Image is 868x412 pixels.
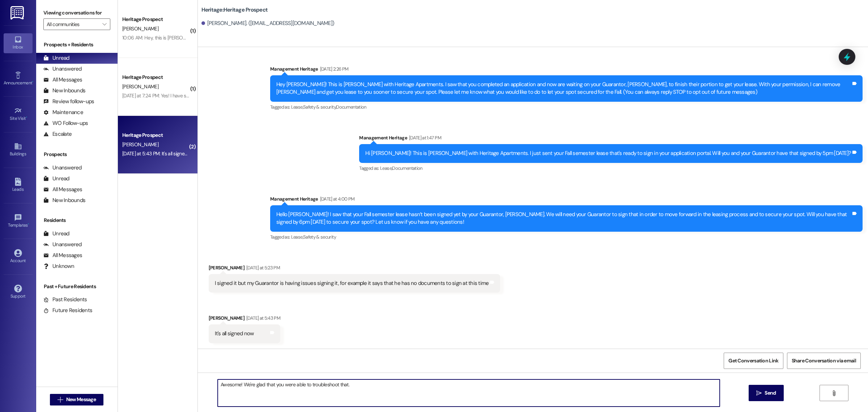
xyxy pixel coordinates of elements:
div: Prospects [36,151,118,158]
div: Heritage Prospect [122,73,189,81]
div: Unread [43,175,69,182]
div: Past Residents [43,296,87,303]
a: Leads [4,176,33,195]
div: Hey [PERSON_NAME]! This is [PERSON_NAME] with Heritage Apartments. I saw that you completed an ap... [276,81,851,96]
div: Unanswered [43,241,82,248]
span: Lease , [291,234,303,240]
div: Heritage Prospect [122,131,189,139]
div: Hello [PERSON_NAME]! I saw that your Fall semester lease hasn’t been signed yet by your Guarantor... [276,211,851,226]
div: Review follow-ups [43,98,94,105]
span: Safety & security , [303,104,336,110]
div: All Messages [43,252,82,259]
a: Templates • [4,211,33,231]
a: Site Visit • [4,105,33,124]
div: Residents [36,216,118,224]
span: [PERSON_NAME] [122,141,158,148]
div: Future Residents [43,307,92,314]
div: Unanswered [43,65,82,73]
div: Prospects + Residents [36,41,118,49]
div: [PERSON_NAME] [209,264,501,274]
span: Send [765,389,776,397]
span: [PERSON_NAME] [122,25,158,32]
div: [DATE] at 1:47 PM [407,134,441,142]
div: New Inbounds [43,197,85,204]
i:  [102,21,106,27]
div: All Messages [43,186,82,193]
span: Safety & security [303,234,336,240]
span: • [28,222,29,227]
img: ResiDesk Logo [10,6,25,20]
i:  [58,397,63,403]
div: [DATE] at 5:43 PM: It's all signed now [122,150,197,157]
div: All Messages [43,76,82,84]
div: 10:06 AM: Hey, this is [PERSON_NAME]. I was just wondering if I could get a Winter Parking Pass? [122,34,324,41]
span: Lease , [380,165,392,171]
div: Unread [43,54,69,62]
span: Lease , [291,104,303,110]
div: [PERSON_NAME]. ([EMAIL_ADDRESS][DOMAIN_NAME]) [201,20,335,27]
div: It's all signed now [215,330,254,337]
i:  [756,390,762,396]
span: Get Conversation Link [728,357,778,365]
div: Unread [43,230,69,237]
b: Heritage: Heritage Prospect [201,6,268,14]
div: [DATE] at 4:00 PM [318,195,355,203]
div: Escalate [43,130,72,138]
div: [DATE] at 5:43 PM [244,314,280,322]
button: Get Conversation Link [724,353,783,369]
span: [PERSON_NAME] [122,83,158,90]
button: Share Conversation via email [787,353,861,369]
div: Past + Future Residents [36,283,118,290]
div: Management Heritage [359,134,863,144]
div: Management Heritage [270,195,863,205]
a: Account [4,247,33,266]
button: New Message [50,394,103,405]
div: [DATE] at 5:23 PM [244,264,280,272]
div: New Inbounds [43,87,85,94]
textarea: Awesome! We're glad that you were able to troubleshoot that. [218,379,720,407]
i:  [831,390,837,396]
div: Management Heritage [270,65,863,75]
div: Tagged as: [270,232,863,242]
div: I signed it but my Guarantor is having issues signing it, for example it says that he has no docu... [215,279,489,287]
div: WO Follow-ups [43,119,88,127]
span: Documentation [336,104,366,110]
span: • [26,115,27,120]
a: Support [4,282,33,302]
div: Maintenance [43,109,83,116]
a: Buildings [4,140,33,160]
span: Documentation [392,165,422,171]
div: Heritage Prospect [122,16,189,23]
input: All communities [47,18,99,30]
label: Viewing conversations for [43,7,110,18]
div: Unknown [43,262,74,270]
div: Unanswered [43,164,82,172]
div: [DATE] 2:26 PM [318,65,349,73]
a: Inbox [4,33,33,53]
span: New Message [66,396,96,403]
div: [PERSON_NAME] [209,314,281,324]
div: Hi [PERSON_NAME]! This is [PERSON_NAME] with Heritage Apartments. I just sent your Fall semester ... [365,150,851,157]
button: Send [749,385,784,401]
span: • [32,79,33,84]
span: Share Conversation via email [792,357,856,365]
div: Tagged as: [270,102,863,112]
div: Tagged as: [359,163,863,173]
div: [DATE] at 7:24 PM: Yes! I have signed it [122,92,201,99]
